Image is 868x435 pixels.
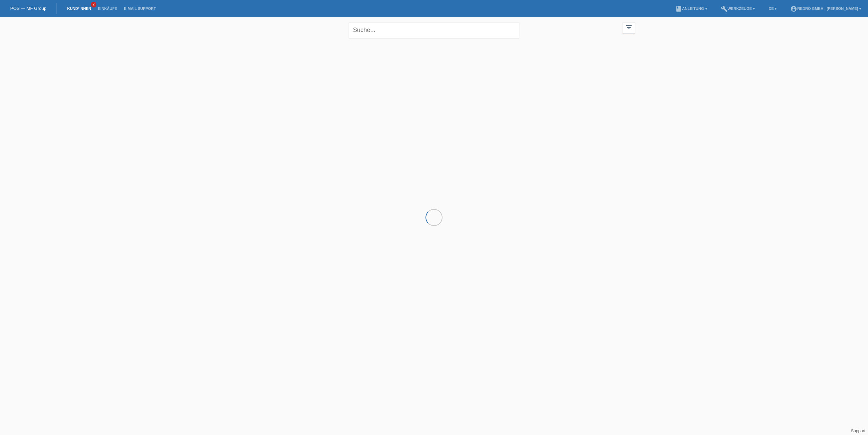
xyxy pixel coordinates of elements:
[91,2,96,7] span: 2
[851,429,865,433] a: Support
[672,6,710,11] a: bookAnleitung ▾
[717,6,759,11] a: buildWerkzeuge ▾
[625,23,633,31] i: filter_list
[721,5,728,12] i: build
[121,6,159,11] a: E-Mail Support
[675,5,682,12] i: book
[64,6,94,11] a: Kund*innen
[349,22,519,38] input: Suche...
[94,6,120,11] a: Einkäufe
[790,5,797,12] i: account_circle
[765,6,780,11] a: DE ▾
[787,6,865,11] a: account_circleRedro GmbH - [PERSON_NAME] ▾
[10,6,46,11] a: POS — MF Group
